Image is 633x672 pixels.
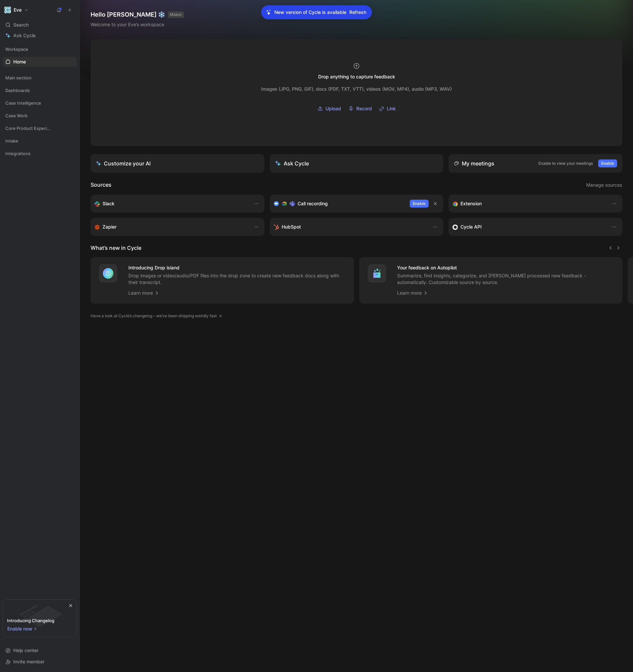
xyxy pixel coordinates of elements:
[3,136,77,148] div: Intake
[5,150,31,157] span: Integrations
[397,289,428,297] a: Learn more
[128,272,346,286] p: Drop images or video/audio/PDF files into the drop zone to create new feedback docs along with th...
[346,104,374,114] button: Record
[3,85,77,97] div: Dashboards
[7,625,33,633] span: Enable now
[3,148,77,160] div: Integrations
[349,8,366,16] span: Refresh
[453,200,605,208] div: Capture feedback from anywhere on the web
[454,159,494,167] div: My meetings
[318,73,395,81] div: Drop anything to capture feedback
[601,160,614,167] span: Enable
[586,181,622,189] span: Manage sources
[168,11,184,18] button: MAKER
[4,7,11,13] img: Eve
[3,85,77,95] div: Dashboards
[413,200,426,207] span: Enable
[3,31,77,41] a: Ask Cycle
[13,659,44,664] span: Invite member
[460,200,482,208] h3: Extension
[315,104,343,114] button: Upload
[282,223,301,231] h3: HubSpot
[5,100,41,106] span: Case Intelligence
[3,111,77,123] div: Case Work
[128,289,160,297] a: Learn more
[3,123,77,133] div: Core Product Experience
[13,32,35,40] span: Ask Cycle
[325,105,341,113] span: Upload
[91,244,141,252] h2: What’s new in Cycle
[586,181,622,189] button: Manage sources
[3,20,77,30] div: Search
[91,11,184,19] h1: Hello [PERSON_NAME] ❄️
[3,136,77,146] div: Intake
[13,58,26,65] span: Home
[91,313,222,319] a: Have a look at Cycle’s changelog – we’ve been shipping weirdly fast
[397,264,615,272] h4: Your feedback on Autopilot
[103,200,114,208] h3: Slack
[5,87,30,94] span: Dashboards
[3,98,77,108] div: Case Intelligence
[5,46,28,52] span: Workspace
[410,200,429,208] button: Enable
[270,154,444,173] button: Ask Cycle
[453,223,605,231] div: Sync customers & send feedback from custom sources. Get inspired by our favorite use case
[538,160,593,167] p: Enable to view your meetings
[13,21,29,29] span: Search
[261,85,452,93] div: Images (JPG, PNG, GIF), docs (PDF, TXT, VTT), videos (MOV, MP4), audio (MP3, WAV)
[3,111,77,121] div: Case Work
[397,272,615,286] p: Summarize, find insights, categorize, and [PERSON_NAME] processed new feedback - automatically. C...
[274,8,346,16] p: New version of Cycle is available
[5,112,28,119] span: Case Work
[3,123,77,135] div: Core Product Experience
[5,125,51,132] span: Core Product Experience
[356,105,372,113] span: Record
[103,223,116,231] h3: Zapier
[3,148,77,158] div: Integrations
[598,159,617,167] button: Enable
[5,74,32,81] span: Main section
[460,223,482,231] h3: Cycle API
[91,21,184,29] div: Welcome to your Eve’s workspace
[274,200,405,208] div: Record & transcribe meetings from Zoom, Meet & Teams.
[3,73,77,83] div: Main section
[3,657,77,667] div: Invite member
[14,7,22,13] h1: Eve
[387,105,396,113] span: Link
[95,200,247,208] div: Sync your customers, send feedback and get updates in Slack
[5,138,18,144] span: Intake
[95,223,247,231] div: Capture feedback from thousands of sources with Zapier (survey results, recordings, sheets, etc).
[128,264,346,272] h4: Introducing Drop island
[3,57,77,67] a: Home
[349,8,367,17] button: Refresh
[3,98,77,110] div: Case Intelligence
[3,44,77,54] div: Workspace
[13,647,38,653] span: Help center
[7,624,38,633] button: Enable now
[3,5,30,15] button: EveEve
[96,159,151,167] div: Customize your AI
[3,645,77,655] div: Help center
[91,181,111,189] h2: Sources
[9,600,71,633] img: bg-BLZuj68n.svg
[91,154,264,173] a: Customize your AI
[3,73,77,85] div: Main section
[7,617,54,624] div: Introducing Changelog
[377,104,398,114] button: Link
[298,200,328,208] h3: Call recording
[275,159,309,167] div: Ask Cycle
